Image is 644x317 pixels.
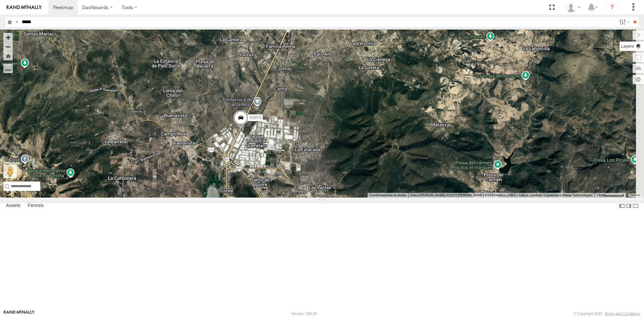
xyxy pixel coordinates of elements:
[3,42,13,51] button: Zoom out
[3,201,24,211] label: Assets
[14,17,19,27] label: Search Query
[3,33,13,42] button: Zoom in
[633,75,644,84] label: Map Settings
[596,193,604,197] span: 1 km
[619,201,625,211] label: Dock Summary Table to the Left
[250,115,261,120] span: RJ073
[625,201,632,211] label: Dock Summary Table to the Right
[616,17,631,27] label: Search Filter Options
[632,201,639,211] label: Hide Summary Table
[594,193,626,198] button: Escala del mapa: 1 km por 56 píxeles
[4,310,35,317] a: Visit our Website
[3,64,13,73] label: Measure
[7,5,42,10] img: rand-logo.svg
[574,312,640,316] div: © Copyright 2025 -
[630,194,640,197] a: Términos (se abre en una nueva pestaña)
[605,312,640,316] a: Terms and Conditions
[563,2,583,12] div: Pablo Ruiz
[3,165,17,178] button: Arrastra al hombrecito al mapa para abrir Street View
[3,51,13,60] button: Zoom Home
[607,2,618,13] i: ?
[369,193,406,198] button: Combinaciones de teclas
[24,201,47,211] label: Fences
[410,193,592,197] span: Datos [PERSON_NAME] ©2025 [PERSON_NAME] ©2025 Airbus, CNES / Airbus, Landsat / Copernicus, Maxar ...
[291,312,317,316] div: Version: 306.00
